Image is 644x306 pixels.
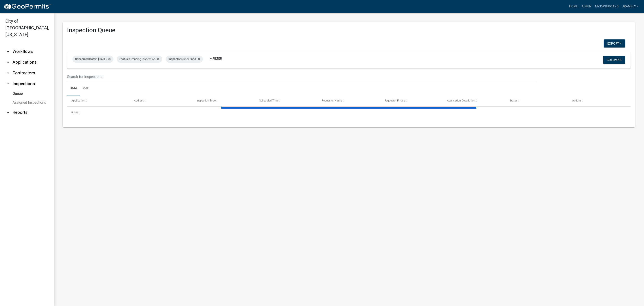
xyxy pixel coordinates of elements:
[192,95,255,106] datatable-header-cell: Inspection Type
[67,72,536,81] input: Search for inspections
[117,56,162,63] div: is Pending Inspection
[72,56,113,63] div: is [DATE]
[318,95,380,106] datatable-header-cell: Requestor Name
[384,99,405,102] span: Requestor Phone
[67,81,80,96] a: Data
[580,2,593,11] a: Admin
[259,99,278,102] span: Scheduled Time
[447,99,475,102] span: Application Description
[255,95,318,106] datatable-header-cell: Scheduled Time
[67,26,631,34] h3: Inspection Queue
[5,81,11,86] i: arrow_drop_up
[5,110,11,115] i: arrow_drop_down
[134,99,144,102] span: Address
[120,57,128,61] span: Status
[510,99,517,102] span: Status
[67,107,631,118] div: 0 total
[568,95,631,106] datatable-header-cell: Actions
[80,81,92,96] a: Map
[5,70,11,76] i: arrow_drop_down
[166,56,203,63] div: is undefined
[380,95,443,106] datatable-header-cell: Requestor Phone
[572,99,581,102] span: Actions
[443,95,505,106] datatable-header-cell: Application Description
[5,60,11,65] i: arrow_drop_down
[130,95,192,106] datatable-header-cell: Address
[593,2,620,11] a: My Dashboard
[5,49,11,54] i: arrow_drop_down
[206,54,226,62] a: + Filter
[75,57,95,61] span: Scheduled Date
[197,99,216,102] span: Inspection Type
[620,2,640,11] a: jramsey
[67,95,130,106] datatable-header-cell: Application
[567,2,580,11] a: Home
[168,57,180,61] span: Inspector
[322,99,342,102] span: Requestor Name
[505,95,568,106] datatable-header-cell: Status
[71,99,85,102] span: Application
[604,39,625,47] button: Export
[603,56,625,64] button: Columns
